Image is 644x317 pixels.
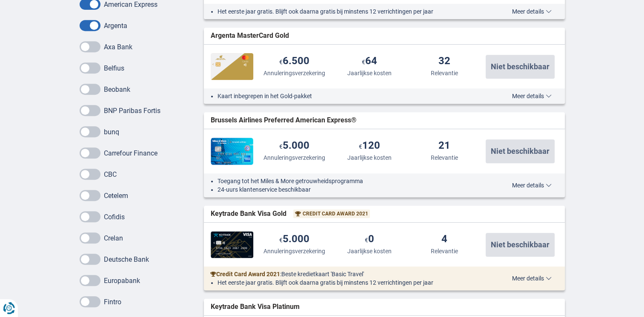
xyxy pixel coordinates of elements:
[362,56,377,67] div: 64
[362,59,365,65] span: €
[210,270,280,278] a: Credit Card Award 2021
[104,128,119,136] label: bunq
[491,63,550,71] span: Niet beschikbaar
[104,170,117,178] label: CBC
[279,237,283,243] span: €
[506,182,558,189] button: Meer details
[263,69,325,77] div: Annuleringsverzekering
[365,234,374,245] div: 0
[438,56,450,67] div: 32
[104,277,140,285] label: Europabank
[263,153,325,162] div: Annuleringsverzekering
[431,153,458,162] div: Relevantie
[279,234,309,245] div: 5.000
[486,139,555,163] button: Niet beschikbaar
[506,8,558,15] button: Meer details
[279,140,309,152] div: 5.000
[211,138,253,165] img: American Express
[431,247,458,255] div: Relevantie
[359,143,362,150] span: €
[506,93,558,99] button: Meer details
[512,8,552,14] span: Meer details
[279,56,309,67] div: 6.500
[104,22,127,30] label: Argenta
[281,271,364,277] span: Beste kredietkaart 'Basic Travel'
[204,270,487,278] div: :
[486,233,555,257] button: Niet beschikbaar
[104,43,132,51] label: Axa Bank
[441,234,447,245] div: 4
[431,69,458,77] div: Relevantie
[506,275,558,282] button: Meer details
[211,31,289,41] span: Argenta MasterCard Gold
[104,255,149,263] label: Deutsche Bank
[279,59,283,65] span: €
[279,143,283,150] span: €
[104,85,130,93] label: Beobank
[211,231,253,258] img: Keytrade Bank
[347,69,392,77] div: Jaarlijkse kosten
[486,55,555,79] button: Niet beschikbaar
[347,247,392,255] div: Jaarlijkse kosten
[211,209,286,219] span: Keytrade Bank Visa Gold
[359,140,380,152] div: 120
[104,0,157,8] label: American Express
[347,153,392,162] div: Jaarlijkse kosten
[104,298,121,306] label: Fintro
[218,278,480,287] li: Het eerste jaar gratis. Blijft ook daarna gratis bij minstens 12 verrichtingen per jaar
[512,182,552,188] span: Meer details
[491,147,550,155] span: Niet beschikbaar
[104,64,124,72] label: Belfius
[218,7,480,16] li: Het eerste jaar gratis. Blijft ook daarna gratis bij minstens 12 verrichtingen per jaar
[211,53,253,80] img: Argenta
[211,116,357,125] span: Brussels Airlines Preferred American Express®
[491,241,550,249] span: Niet beschikbaar
[218,92,480,100] li: Kaart inbegrepen in het Gold-pakket
[211,302,300,312] span: Keytrade Bank Visa Platinum
[365,237,368,243] span: €
[218,177,480,185] li: Toegang tot het Miles & More getrouwheidsprogramma
[512,275,552,281] span: Meer details
[104,107,160,115] label: BNP Paribas Fortis
[104,234,123,242] label: Crelan
[104,213,125,221] label: Cofidis
[438,140,450,152] div: 21
[218,185,480,194] li: 24-uurs klantenservice beschikbaar
[263,247,325,255] div: Annuleringsverzekering
[104,192,128,200] label: Cetelem
[512,93,552,99] span: Meer details
[295,210,368,218] a: Credit Card Award 2021
[104,149,157,157] label: Carrefour Finance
